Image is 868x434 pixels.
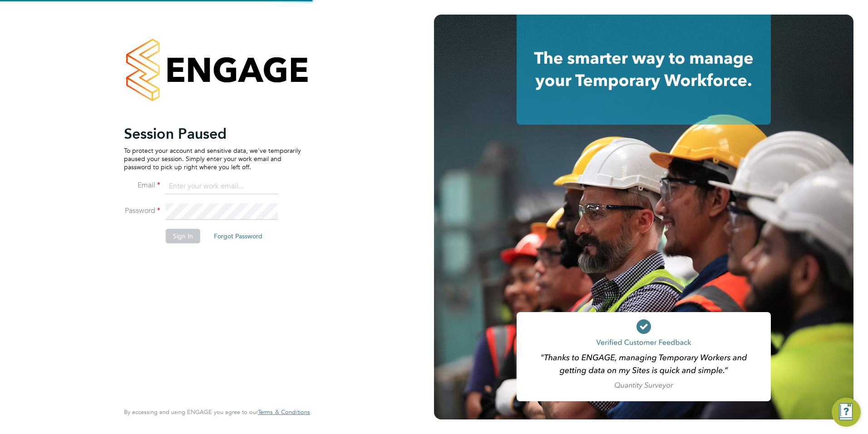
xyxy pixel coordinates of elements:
p: To protect your account and sensitive data, we've temporarily paused your session. Simply enter y... [124,146,301,172]
label: Email [124,181,160,190]
button: Engage Resource Center [832,398,861,427]
button: Forgot Password [207,229,270,243]
h2: Session Paused [124,125,301,143]
input: Enter your work email... [166,178,278,195]
button: Sign In [166,229,200,243]
label: Password [124,206,160,216]
a: Terms & Conditions [258,409,310,416]
span: By accessing and using ENGAGE you agree to our [124,408,310,416]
